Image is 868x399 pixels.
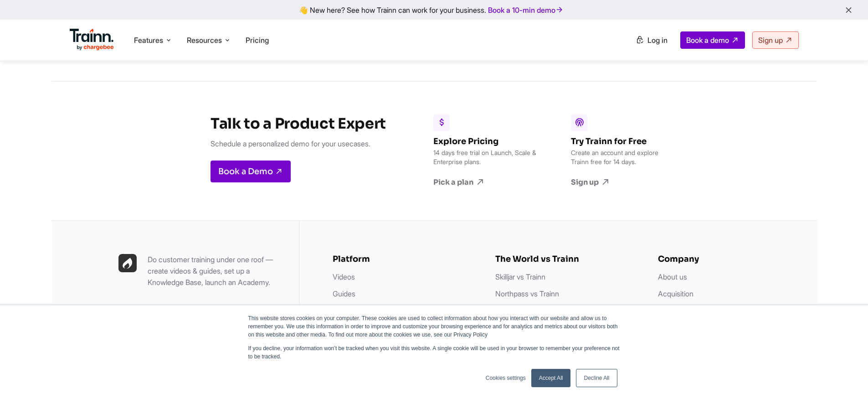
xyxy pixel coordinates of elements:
span: Sign up [758,36,783,45]
span: Resources [187,35,222,45]
div: 👋 New here? See how Trainn can work for your business. [5,5,863,14]
p: If you decline, your information won’t be tracked when you visit this website. A single cookie wi... [248,344,620,361]
a: Videos [333,272,355,281]
h6: Explore Pricing [433,136,538,146]
a: Guides [333,289,355,298]
p: Create an account and explore Trainn free for 14 days. [571,148,676,166]
a: Pricing [246,36,269,45]
a: Book a Demo [211,161,291,182]
h6: The World vs Trainn [495,254,640,264]
a: Book a demo [680,31,745,49]
img: Trainn Logo [70,29,114,51]
h6: Platform [333,254,477,264]
h3: Talk to a Product Expert [211,114,386,133]
span: Book a demo [686,36,729,45]
a: Sign up [571,177,676,187]
a: Skilljar vs Trainn [495,272,545,281]
a: Accept All [531,369,571,387]
a: Sign up [752,31,799,49]
img: Trainn | everything under one roof [118,254,137,272]
p: 14 days free trial on Launch, Scale & Enterprise plans. [433,148,538,166]
h6: Try Trainn for Free [571,136,676,146]
a: Cookies settings [486,374,526,382]
a: Log in [630,32,673,48]
a: About us [658,272,687,281]
a: Decline All [576,369,617,387]
h6: Company [658,254,802,264]
p: Do customer training under one roof — create videos & guides, set up a Knowledge Base, launch an ... [148,254,284,288]
a: Northpass vs Trainn [495,289,559,298]
p: This website stores cookies on your computer. These cookies are used to collect information about... [248,314,620,339]
p: Schedule a personalized demo for your usecases. [211,138,386,150]
span: Log in [647,36,668,45]
span: Features [134,35,163,45]
a: Pick a plan [433,177,538,187]
a: Acquisition [658,289,693,298]
a: Book a 10-min demo [486,4,565,16]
